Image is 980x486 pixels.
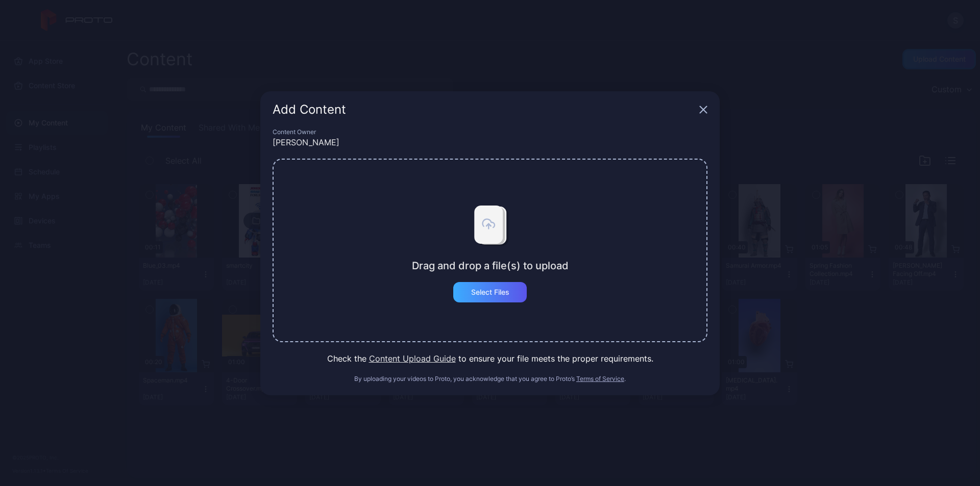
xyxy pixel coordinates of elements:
[273,352,707,365] div: Check the to ensure your file meets the proper requirements.
[576,375,624,383] button: Terms of Service
[273,104,695,116] div: Add Content
[273,136,707,148] div: [PERSON_NAME]
[453,282,527,302] button: Select Files
[412,260,569,272] div: Drag and drop a file(s) to upload
[471,288,509,296] div: Select Files
[273,375,707,383] div: By uploading your videos to Proto, you acknowledge that you agree to Proto’s .
[273,128,707,136] div: Content Owner
[369,352,456,365] button: Content Upload Guide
